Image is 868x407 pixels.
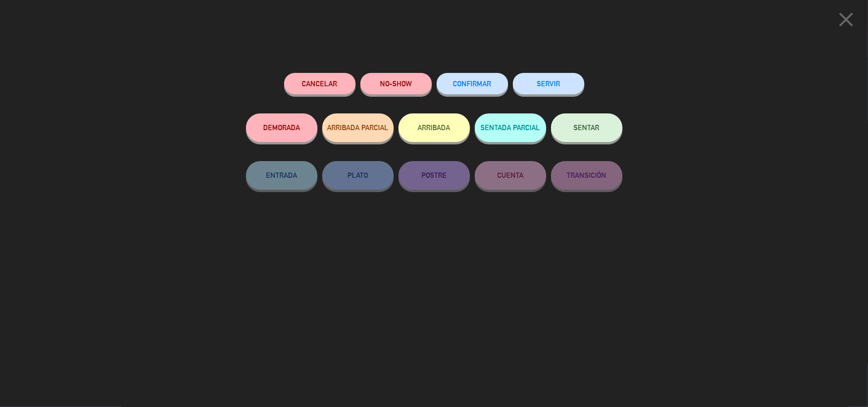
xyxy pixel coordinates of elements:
[437,73,508,94] button: CONFIRMAR
[322,113,394,142] button: ARRIBADA PARCIAL
[284,73,356,94] button: Cancelar
[398,161,470,190] button: POSTRE
[453,80,491,88] span: CONFIRMAR
[322,161,394,190] button: PLATO
[398,113,470,142] button: ARRIBADA
[360,73,432,94] button: NO-SHOW
[246,113,317,142] button: DEMORADA
[513,73,584,94] button: SERVIR
[246,161,317,190] button: ENTRADA
[327,123,388,132] span: ARRIBADA PARCIAL
[551,161,623,190] button: TRANSICIÓN
[551,113,623,142] button: SENTAR
[831,7,861,35] button: close
[475,113,546,142] button: SENTADA PARCIAL
[475,161,546,190] button: CUENTA
[574,123,600,132] span: SENTAR
[834,8,858,31] i: close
